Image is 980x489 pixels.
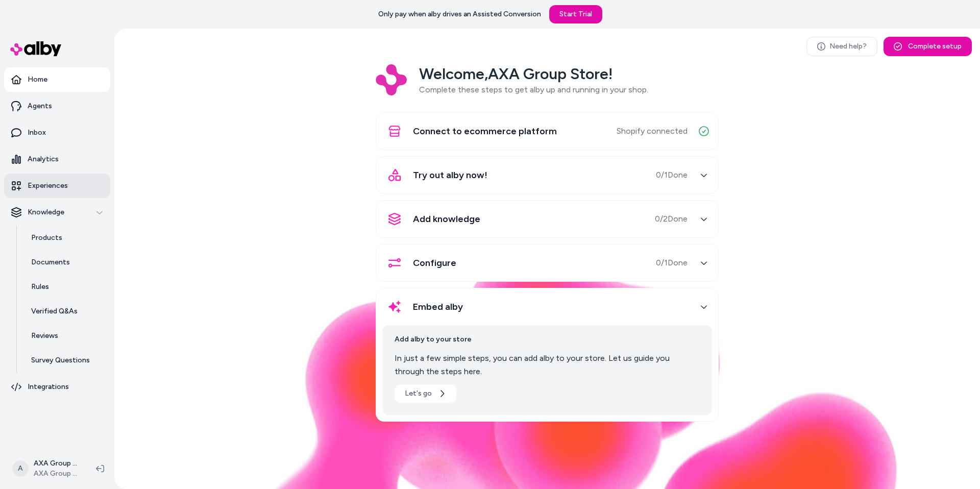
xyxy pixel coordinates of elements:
[4,120,110,145] a: Inbox
[31,257,70,267] p: Documents
[4,147,110,172] a: Analytics
[4,375,110,399] a: Integrations
[28,154,59,164] p: Analytics
[395,352,700,378] p: In just a few simple steps, you can add alby to your store. Let us guide you through the steps here.
[21,275,110,299] a: Rules
[419,64,648,84] h2: Welcome, AXA Group Store !
[21,250,110,275] a: Documents
[549,5,602,23] a: Start Trial
[395,384,456,403] button: Let's go
[21,226,110,250] a: Products
[413,256,456,270] span: Configure
[382,251,712,275] button: Configure0/1Done
[28,382,69,392] p: Integrations
[378,9,541,19] p: Only pay when alby drives an Assisted Conversion
[28,75,47,85] p: Home
[413,212,480,226] span: Add knowledge
[21,299,110,324] a: Verified Q&As
[31,331,58,341] p: Reviews
[31,306,78,316] p: Verified Q&As
[34,458,80,469] p: AXA Group Store Shopify
[4,94,110,118] a: Agents
[31,355,90,365] p: Survey Questions
[4,67,110,92] a: Home
[413,300,463,314] span: Embed alby
[656,169,688,181] span: 0 / 1 Done
[382,163,712,187] button: Try out alby now!0/1Done
[6,452,88,485] button: AAXA Group Store ShopifyAXA Group Store
[28,101,52,111] p: Agents
[28,207,64,217] p: Knowledge
[31,282,49,292] p: Rules
[31,233,62,243] p: Products
[382,207,712,231] button: Add knowledge0/2Done
[376,64,407,95] img: Logo
[382,295,712,319] button: Embed alby
[419,85,648,94] span: Complete these steps to get alby up and running in your shop.
[413,168,487,182] span: Try out alby now!
[10,41,61,56] img: alby Logo
[806,37,877,56] a: Need help?
[28,181,68,191] p: Experiences
[617,125,688,137] span: Shopify connected
[4,200,110,225] button: Knowledge
[21,324,110,348] a: Reviews
[21,348,110,373] a: Survey Questions
[413,124,557,138] span: Connect to ecommerce platform
[395,333,700,346] span: Add alby to your store
[382,119,712,143] button: Connect to ecommerce platformShopify connected
[655,213,688,225] span: 0 / 2 Done
[28,128,46,138] p: Inbox
[4,174,110,198] a: Experiences
[382,319,712,415] div: Embed alby
[12,460,29,477] span: A
[656,257,688,269] span: 0 / 1 Done
[34,469,80,479] span: AXA Group Store
[884,37,972,56] button: Complete setup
